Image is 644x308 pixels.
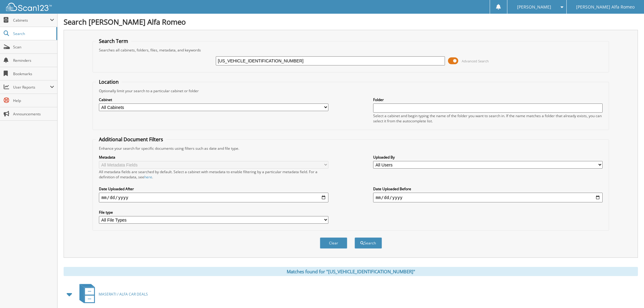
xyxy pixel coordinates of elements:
[517,5,551,9] span: [PERSON_NAME]
[13,85,50,90] span: User Reports
[96,88,605,93] div: Optionally limit your search to a particular cabinet or folder
[373,97,602,102] label: Folder
[13,18,50,23] span: Cabinets
[320,237,347,249] button: Clear
[13,31,53,36] span: Search
[96,38,131,44] legend: Search Term
[99,193,328,202] input: start
[99,210,328,215] label: File type
[13,111,54,117] span: Announcements
[76,282,148,306] a: MASERATI / ALFA CAR DEALS
[96,146,605,151] div: Enhance your search for specific documents using filters such as date and file type.
[373,193,602,202] input: end
[13,44,54,50] span: Scan
[6,3,52,11] img: scan123-logo-white.svg
[96,79,122,85] legend: Location
[99,292,148,297] span: MASERATI / ALFA CAR DEALS
[13,58,54,63] span: Reminders
[462,59,489,63] span: Advanced Search
[373,113,602,124] div: Select a cabinet and begin typing the name of the folder you want to search in. If the name match...
[99,155,328,160] label: Metadata
[99,186,328,191] label: Date Uploaded After
[576,5,635,9] span: [PERSON_NAME] Alfa Romeo
[373,155,602,160] label: Uploaded By
[99,97,328,102] label: Cabinet
[99,169,328,180] div: All metadata fields are searched by default. Select a cabinet with metadata to enable filtering b...
[13,98,54,103] span: Help
[13,71,54,76] span: Bookmarks
[96,47,605,53] div: Searches all cabinets, folders, files, metadata, and keywords
[96,136,166,143] legend: Additional Document Filters
[373,186,602,191] label: Date Uploaded Before
[64,267,638,276] div: Matches found for "[US_VEHICLE_IDENTIFICATION_NUMBER]"
[355,237,382,249] button: Search
[64,17,638,27] h1: Search [PERSON_NAME] Alfa Romeo
[144,174,152,180] a: here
